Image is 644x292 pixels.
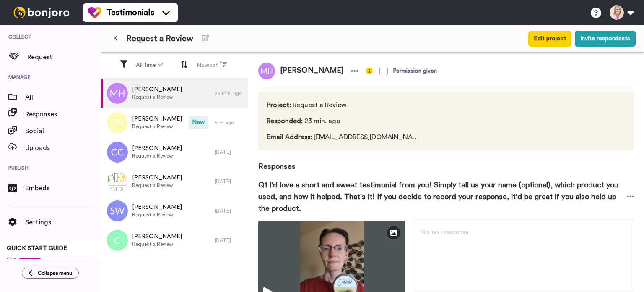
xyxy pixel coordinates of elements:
[106,7,154,18] span: Testimonials
[107,171,128,192] img: bb13f570-a081-4961-9270-b494c25b34ec.png
[267,134,312,140] span: Email Address :
[101,226,248,255] a: [PERSON_NAME]Request a Review[DATE]
[215,119,244,126] div: 5 hr. ago
[215,90,244,97] div: 23 min. ago
[215,178,244,185] div: [DATE]
[132,94,182,100] span: Request a Review
[132,232,182,241] span: [PERSON_NAME]
[258,150,634,172] span: Responses
[215,208,244,214] div: [DATE]
[25,92,101,103] span: All
[132,123,182,130] span: Request a Review
[132,174,182,182] span: [PERSON_NAME]
[107,142,128,163] img: cc.png
[267,116,423,126] span: 23 min. ago
[25,143,101,153] span: Uploads
[267,102,291,108] span: Project :
[126,33,193,45] span: Request a Review
[258,179,627,214] span: Q1 I'd love a short and sweet testimonial from you! Simply tell us your name (optional), which pr...
[132,211,182,218] span: Request a Review
[421,229,469,235] span: No text response
[215,237,244,244] div: [DATE]
[267,132,423,142] span: [EMAIL_ADDRESS][DOMAIN_NAME]
[258,63,275,79] img: mh.png
[107,83,128,104] img: mh.png
[189,116,208,129] span: New
[267,100,423,110] span: Request a Review
[27,52,101,62] span: Request
[25,109,101,119] span: Responses
[132,144,182,153] span: [PERSON_NAME]
[101,137,248,167] a: [PERSON_NAME]Request a Review[DATE]
[101,79,248,108] a: [PERSON_NAME]Request a Review23 min. ago
[22,268,79,279] button: Collapse menu
[107,200,128,221] img: sw.png
[88,6,101,19] img: tm-color.svg
[528,31,571,47] button: Edit project
[25,126,101,136] span: Social
[132,241,182,247] span: Request a Review
[132,153,182,159] span: Request a Review
[393,67,437,75] div: Permission given
[215,149,244,155] div: [DATE]
[107,112,128,133] img: cm.png
[7,245,67,251] span: QUICK START GUIDE
[107,230,128,251] img: c.png
[101,196,248,226] a: [PERSON_NAME]Request a Review[DATE]
[7,256,17,263] span: 28%
[132,203,182,211] span: [PERSON_NAME]
[10,7,73,18] img: bj-logo-header-white.svg
[101,167,248,196] a: [PERSON_NAME]Request a Review[DATE]
[132,115,182,123] span: [PERSON_NAME]
[38,270,72,276] span: Collapse menu
[275,63,348,79] span: [PERSON_NAME]
[25,183,101,193] span: Embeds
[101,108,248,137] a: [PERSON_NAME]Request a ReviewNew5 hr. ago
[575,31,636,47] button: Invite respondents
[131,58,168,73] button: All time
[192,57,232,73] button: Newest
[132,85,182,94] span: [PERSON_NAME]
[132,182,182,189] span: Request a Review
[267,118,303,124] span: Responded :
[366,68,373,74] img: info-yellow.svg
[25,217,101,227] span: Settings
